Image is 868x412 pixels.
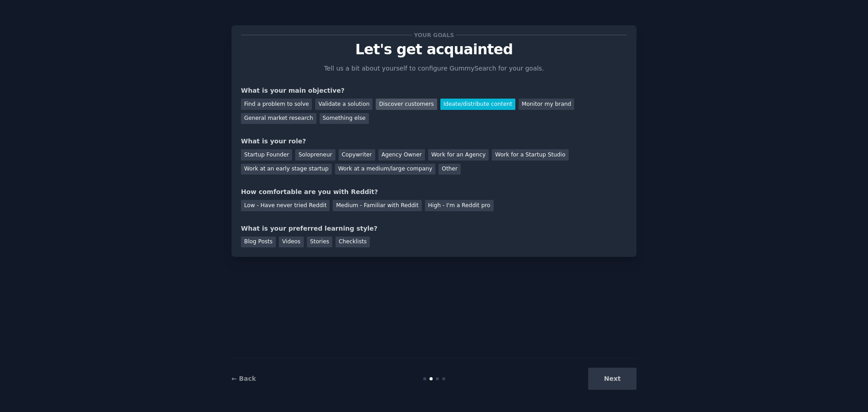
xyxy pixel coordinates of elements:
[439,164,461,175] div: Other
[241,86,627,95] div: What is your main objective?
[425,200,494,211] div: High - I'm a Reddit pro
[241,42,627,57] p: Let's get acquainted
[378,149,425,161] div: Agency Owner
[440,99,515,110] div: Ideate/distribute content
[241,149,292,161] div: Startup Founder
[241,237,276,248] div: Blog Posts
[320,64,548,73] p: Tell us a bit about yourself to configure GummySearch for your goals.
[307,237,332,248] div: Stories
[231,375,256,382] a: ← Back
[339,149,375,161] div: Copywriter
[241,224,627,233] div: What is your preferred learning style?
[315,99,373,110] div: Validate a solution
[333,200,421,211] div: Medium - Familiar with Reddit
[241,137,627,146] div: What is your role?
[492,149,568,161] div: Work for a Startup Studio
[279,237,304,248] div: Videos
[241,200,330,211] div: Low - Have never tried Reddit
[295,149,335,161] div: Solopreneur
[335,237,370,248] div: Checklists
[519,99,574,110] div: Monitor my brand
[241,99,312,110] div: Find a problem to solve
[376,99,437,110] div: Discover customers
[241,187,627,197] div: How comfortable are you with Reddit?
[320,113,369,124] div: Something else
[241,113,316,124] div: General market research
[241,164,332,175] div: Work at an early stage startup
[335,164,435,175] div: Work at a medium/large company
[412,30,456,40] span: Your goals
[428,149,489,161] div: Work for an Agency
